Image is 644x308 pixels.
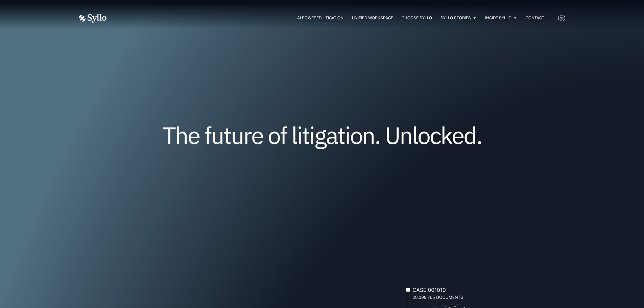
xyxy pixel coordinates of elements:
[485,15,511,21] a: Inside Syllo
[120,15,544,21] div: Menu Toggle
[402,15,432,21] a: Choose Syllo
[352,15,393,21] a: Unified Workspace
[526,15,544,21] a: Contact
[119,124,525,146] h1: The future of litigation. Unlocked.
[79,14,106,23] img: Vector
[297,15,343,21] a: AI Powered Litigation
[440,15,471,21] a: Syllo Stories
[120,15,544,21] nav: Menu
